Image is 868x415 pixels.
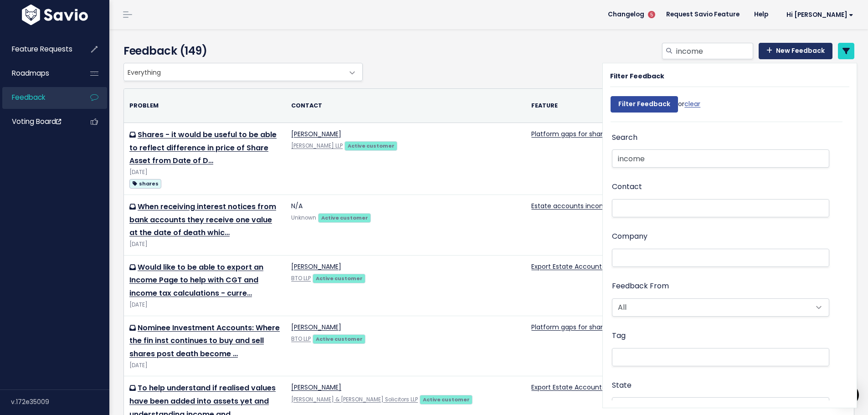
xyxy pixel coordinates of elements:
label: Contact [612,180,642,194]
a: [PERSON_NAME] LLP [291,142,343,149]
input: Search feedback... [675,43,753,59]
span: Everything [124,63,344,81]
a: Request Savio Feature [659,8,747,21]
strong: Active customer [316,275,363,282]
span: shares [129,179,161,189]
input: Filter Feedback [611,96,678,113]
a: [PERSON_NAME] [291,323,341,332]
img: logo-white.9d6f32f41409.svg [20,5,90,25]
strong: Filter Feedback [610,72,664,81]
div: [DATE] [129,300,280,310]
label: Search [612,131,637,144]
a: clear [684,99,700,108]
label: Tag [612,329,626,343]
a: [PERSON_NAME] [291,262,341,271]
a: Feature Requests [2,39,76,60]
a: Shares - it would be useful to be able to reflect difference in price of Share Asset from Date of D… [129,129,277,166]
th: Contact [286,89,526,123]
th: Feature [526,89,733,123]
a: Would like to be able to export an Income Page to help with CGT and income tax calculations - curre… [129,262,263,299]
a: [PERSON_NAME] & [PERSON_NAME] Solicitors LLP [291,396,418,403]
th: Problem [124,89,286,123]
span: Hi [PERSON_NAME] [786,11,853,18]
span: Feature Requests [12,44,72,54]
strong: Active customer [423,396,470,403]
span: Everything [123,63,363,81]
label: State [612,379,632,392]
a: Active customer [313,334,365,343]
a: Export Estate Accounts Pages incl Client Cash Account [531,383,707,392]
div: [DATE] [129,168,280,177]
a: Export Estate Accounts Pages incl Client Cash Account [531,262,707,271]
a: [PERSON_NAME] [291,383,341,392]
a: BTO LLP [291,335,311,343]
span: Feedback [12,92,45,102]
span: Voting Board [12,117,61,126]
a: Help [747,8,776,21]
a: Active customer [313,273,365,282]
h4: Feedback (149) [123,43,358,59]
a: Hi [PERSON_NAME] [776,8,861,22]
label: Feedback From [612,280,669,293]
a: Estate accounts income entry enhancement [531,201,677,210]
a: Roadmaps [2,63,76,84]
div: or [611,92,700,122]
a: Platform gaps for shares [531,323,610,332]
a: [PERSON_NAME] [291,129,341,138]
a: Active customer [344,141,397,150]
td: N/A [286,195,526,255]
div: [DATE] [129,361,280,370]
a: Nominee Investment Accounts: Where the fin inst continues to buy and sell shares post death become … [129,323,280,359]
span: Roadmaps [12,68,49,78]
span: 5 [648,11,655,18]
a: BTO LLP [291,275,311,282]
strong: Active customer [348,142,395,149]
a: Active customer [318,213,371,222]
strong: Active customer [321,214,368,221]
label: Company [612,230,647,243]
a: Feedback [2,87,76,108]
span: Changelog [608,11,644,18]
a: shares [129,178,161,189]
strong: Active customer [316,335,363,343]
div: v.172e35009 [11,390,109,414]
a: When receiving interest notices from bank accounts they receive one value at the date of death whic… [129,201,276,238]
a: Active customer [420,395,473,404]
a: Platform gaps for shares [531,129,610,138]
span: Unknown [291,214,316,221]
div: [DATE] [129,240,280,249]
input: Search Feedback [612,149,829,168]
a: New Feedback [759,43,832,59]
a: Voting Board [2,111,76,132]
